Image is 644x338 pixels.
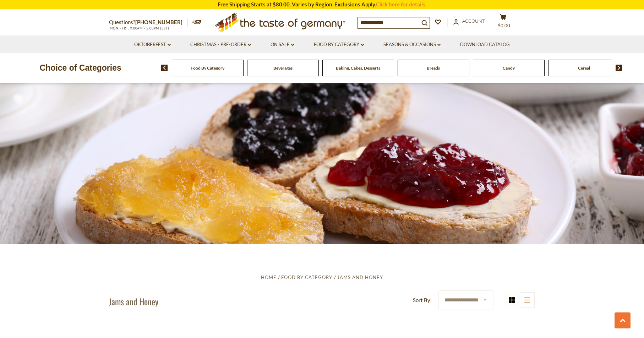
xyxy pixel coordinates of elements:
img: previous arrow [161,65,168,71]
a: Candy [503,65,515,71]
a: Christmas - PRE-ORDER [190,41,251,49]
img: next arrow [616,65,622,71]
a: [PHONE_NUMBER] [135,19,182,25]
a: Download Catalog [460,41,510,49]
a: Baking, Cakes, Desserts [336,65,380,71]
a: Beverages [273,65,293,71]
h1: Jams and Honey [109,296,158,307]
a: Food By Category [191,65,224,71]
a: Cereal [578,65,590,71]
p: Questions? [109,18,188,27]
a: Home [261,274,277,280]
a: Account [453,17,485,25]
span: $0.00 [498,23,510,28]
a: Breads [427,65,440,71]
span: Account [462,18,485,24]
a: Food By Category [281,274,332,280]
label: Sort By: [413,296,432,305]
button: $0.00 [492,14,514,32]
span: MON - FRI, 9:00AM - 5:00PM (EST) [109,26,169,30]
a: Food By Category [314,41,364,49]
a: Click here for details. [376,1,426,7]
a: Oktoberfest [134,41,171,49]
a: Jams and Honey [337,274,383,280]
a: On Sale [271,41,294,49]
a: Seasons & Occasions [383,41,441,49]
